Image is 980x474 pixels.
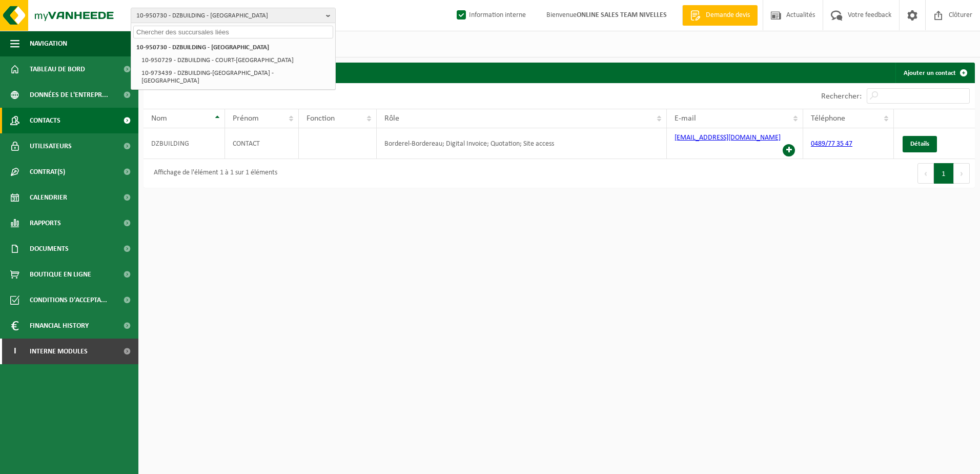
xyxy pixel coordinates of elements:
[30,56,85,82] span: Tableau de bord
[30,159,65,185] span: Contrat(s)
[910,141,929,147] span: Détails
[917,163,934,184] button: Previous
[30,313,89,339] span: Financial History
[384,114,399,123] span: Rôle
[136,8,322,24] span: 10-950730 - DZBUILDING - [GEOGRAPHIC_DATA]
[903,136,937,152] a: Détails
[954,163,970,184] button: Next
[455,8,526,23] label: Information interne
[30,31,67,56] span: Navigation
[703,10,752,21] span: Demande devis
[30,133,72,159] span: Utilisateurs
[934,163,954,184] button: 1
[138,67,333,87] li: 10-973439 - DZBUILDING-[GEOGRAPHIC_DATA] - [GEOGRAPHIC_DATA]
[30,82,108,108] span: Données de l'entrepr...
[30,108,60,133] span: Contacts
[682,5,758,26] a: Demande devis
[577,11,667,19] strong: ONLINE SALES TEAM NIVELLES
[811,114,845,123] span: Téléphone
[895,63,974,83] a: Ajouter un contact
[233,114,259,123] span: Prénom
[30,236,69,262] span: Documents
[151,114,167,123] span: Nom
[131,8,336,23] button: 10-950730 - DZBUILDING - [GEOGRAPHIC_DATA]
[307,114,335,123] span: Fonction
[675,134,781,142] a: [EMAIL_ADDRESS][DOMAIN_NAME]
[138,54,333,67] li: 10-950729 - DZBUILDING - COURT-[GEOGRAPHIC_DATA]
[10,339,19,364] span: I
[149,164,277,183] div: Affichage de l'élément 1 à 1 sur 1 éléments
[30,287,107,313] span: Conditions d'accepta...
[821,92,862,101] label: Rechercher:
[30,262,91,287] span: Boutique en ligne
[30,210,61,236] span: Rapports
[675,114,696,123] span: E-mail
[811,140,852,148] a: 0489/77 35 47
[144,128,225,159] td: DZBUILDING
[377,128,667,159] td: Borderel-Bordereau; Digital Invoice; Quotation; Site access
[30,339,88,364] span: Interne modules
[136,44,269,51] strong: 10-950730 - DZBUILDING - [GEOGRAPHIC_DATA]
[133,26,333,38] input: Chercher des succursales liées
[225,128,299,159] td: CONTACT
[30,185,67,210] span: Calendrier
